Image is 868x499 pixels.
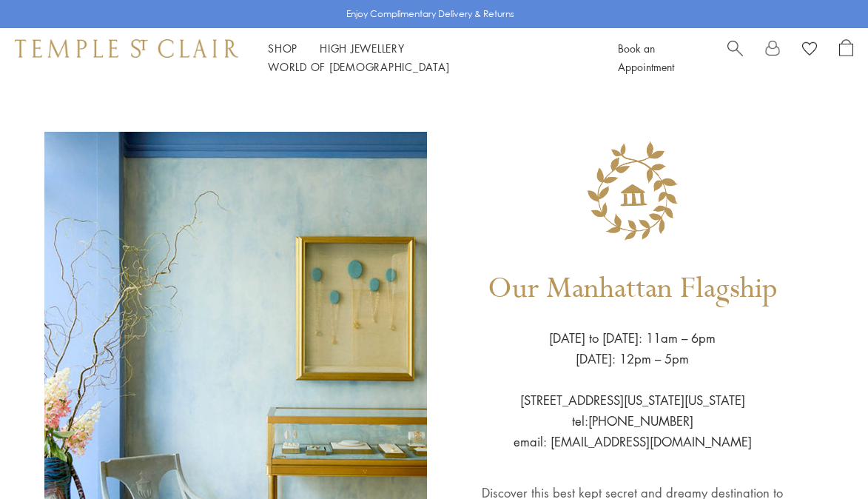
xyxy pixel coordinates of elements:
a: World of [DEMOGRAPHIC_DATA]World of [DEMOGRAPHIC_DATA] [268,59,449,74]
a: Open Shopping Bag [839,39,853,76]
p: Enjoy Complimentary Delivery & Returns [346,7,514,21]
a: Search [727,39,743,76]
iframe: Gorgias live chat messenger [794,429,853,484]
p: [DATE] to [DATE]: 11am – 6pm [DATE]: 12pm – 5pm [549,328,716,369]
a: View Wishlist [802,39,817,61]
nav: Main navigation [268,39,585,76]
h1: Our Manhattan Flagship [488,250,778,328]
img: Temple St. Clair [15,39,238,57]
a: ShopShop [268,41,297,56]
a: High JewelleryHigh Jewellery [320,41,405,56]
a: Book an Appointment [618,41,674,74]
p: [STREET_ADDRESS][US_STATE][US_STATE] tel:[PHONE_NUMBER] email: [EMAIL_ADDRESS][DOMAIN_NAME] [514,369,752,452]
